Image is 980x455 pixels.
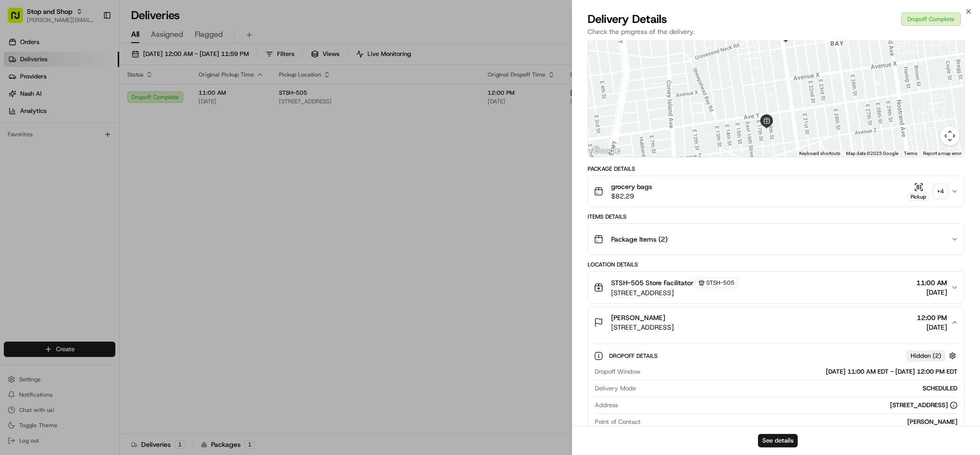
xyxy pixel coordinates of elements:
[595,384,636,393] span: Delivery Mode
[758,434,798,447] button: See details
[6,135,77,152] a: 📗Knowledge Base
[95,162,116,169] span: Pylon
[10,91,27,109] img: 1736555255976-a54dd68f-1ca7-489b-9aae-adbdc363a1c4
[588,224,964,255] button: Package Items (2)
[588,11,667,27] span: Delivery Details
[890,401,958,410] div: [STREET_ADDRESS]
[588,213,965,221] div: Items Details
[916,288,947,297] span: [DATE]
[10,38,174,54] p: Welcome 👋
[588,261,965,268] div: Location Details
[611,191,652,201] span: $82.29
[590,144,622,157] a: Open this area in Google Maps (opens a new window)
[588,176,964,207] button: grocery bags$82.29Pickup+4
[588,165,965,173] div: Package Details
[846,151,898,156] span: Map data ©2025 Google
[907,193,930,201] div: Pickup
[644,367,958,376] div: [DATE] 11:00 AM EDT - [DATE] 12:00 PM EDT
[645,418,958,426] div: [PERSON_NAME]
[904,151,917,156] a: Terms
[609,352,659,360] span: Dropoff Details
[77,135,157,152] a: 💻API Documentation
[916,278,947,288] span: 11:00 AM
[19,139,73,148] span: Knowledge Base
[10,10,29,29] img: Nash
[33,101,121,109] div: We're available if you need us!
[25,62,158,72] input: Clear
[67,162,116,169] a: Powered byPylon
[799,150,840,157] button: Keyboard shortcuts
[934,185,947,198] div: + 4
[33,91,157,101] div: Start new chat
[588,27,965,36] p: Check the progress of the delivery.
[611,278,693,288] span: STSH-505 Store Facilitator
[595,367,640,376] span: Dropoff Window
[163,94,174,106] button: Start new chat
[611,234,668,244] span: Package Items ( 2 )
[81,140,89,147] div: 💻
[907,182,930,201] button: Pickup
[590,144,622,157] img: Google
[90,139,154,148] span: API Documentation
[640,384,958,393] div: SCHEDULED
[917,313,947,322] span: 12:00 PM
[917,322,947,332] span: [DATE]
[588,307,964,338] button: [PERSON_NAME][STREET_ADDRESS]12:00 PM[DATE]
[906,350,958,362] button: Hidden (2)
[907,182,947,201] button: Pickup+4
[595,418,641,426] span: Point of Contact
[923,151,961,156] a: Report a map error
[10,140,17,147] div: 📗
[611,313,665,322] span: [PERSON_NAME]
[595,401,618,410] span: Address
[911,352,941,360] span: Hidden ( 2 )
[940,126,959,145] button: Map camera controls
[611,322,674,332] span: [STREET_ADDRESS]
[706,279,735,287] span: STSH-505
[588,272,964,303] button: STSH-505 Store FacilitatorSTSH-505[STREET_ADDRESS]11:00 AM[DATE]
[611,288,738,298] span: [STREET_ADDRESS]
[611,182,652,191] span: grocery bags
